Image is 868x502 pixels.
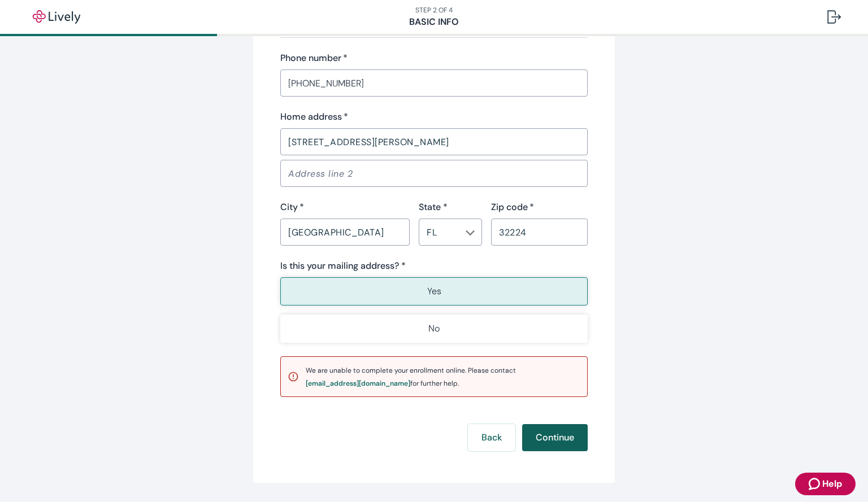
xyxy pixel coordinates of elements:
span: Help [822,477,842,491]
input: Address line 2 [280,162,588,185]
label: City [280,200,304,214]
input: -- [422,224,460,240]
svg: Zendesk support icon [809,477,822,491]
button: Continue [522,424,588,451]
div: [EMAIL_ADDRESS][DOMAIN_NAME] [306,380,410,387]
label: Zip code [491,200,534,214]
label: State * [419,200,448,214]
input: (555) 555-5555 [280,72,588,94]
label: Home address [280,110,348,124]
a: support email [306,380,410,387]
input: City [280,221,410,243]
p: Yes [427,285,441,298]
label: Is this your mailing address? * [280,259,406,273]
button: Open [465,227,476,238]
svg: Chevron icon [466,228,475,237]
label: Phone number [280,51,348,65]
img: Lively [25,10,88,24]
button: Yes [280,277,588,305]
button: Log out [818,3,850,30]
input: Zip code [491,221,588,243]
span: We are unable to complete your enrollment online. Please contact for further help. [306,366,516,388]
p: No [428,322,440,335]
button: Back [468,424,515,451]
input: Address line 1 [280,130,588,153]
button: Zendesk support iconHelp [795,473,856,495]
button: No [280,315,588,343]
